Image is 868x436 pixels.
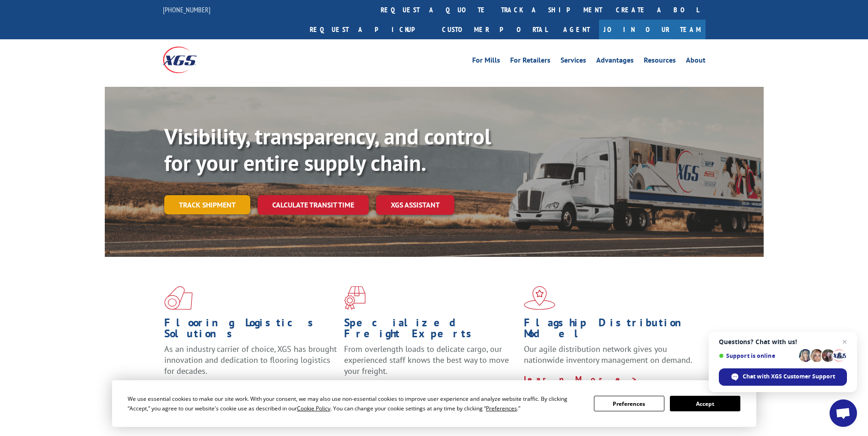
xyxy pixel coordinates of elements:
div: We use essential cookies to make our site work. With your consent, we may also use non-essential ... [128,394,583,413]
h1: Specialized Freight Experts [344,317,517,344]
button: Preferences [594,396,664,411]
span: Close chat [839,336,850,347]
a: Resources [644,57,676,67]
span: Questions? Chat with us! [719,338,847,346]
button: Accept [670,396,740,411]
p: From overlength loads to delicate cargo, our experienced staff knows the best way to move your fr... [344,344,517,384]
a: XGS ASSISTANT [376,195,454,215]
a: Track shipment [164,195,250,214]
span: Chat with XGS Customer Support [743,372,835,381]
img: xgs-icon-flagship-distribution-model-red [524,286,555,310]
div: Cookie Consent Prompt [112,380,756,427]
span: Cookie Policy [297,404,330,412]
h1: Flooring Logistics Solutions [164,317,337,344]
a: [PHONE_NUMBER] [163,5,210,14]
a: Join Our Team [599,20,706,39]
img: xgs-icon-focused-on-flooring-red [344,286,366,310]
a: Learn More > [524,374,638,384]
a: Advantages [596,57,634,67]
a: Request a pickup [303,20,435,39]
a: Calculate transit time [258,195,369,215]
a: Services [561,57,586,67]
h1: Flagship Distribution Model [524,317,697,344]
img: xgs-icon-total-supply-chain-intelligence-red [164,286,193,310]
span: Preferences [486,404,517,412]
a: About [686,57,706,67]
span: Our agile distribution network gives you nationwide inventory management on demand. [524,344,692,365]
div: Open chat [830,399,857,427]
a: For Mills [472,57,500,67]
a: For Retailers [510,57,550,67]
span: Support is online [719,352,796,359]
a: Agent [554,20,599,39]
div: Chat with XGS Customer Support [719,368,847,386]
a: Customer Portal [435,20,554,39]
b: Visibility, transparency, and control for your entire supply chain. [164,122,491,177]
span: As an industry carrier of choice, XGS has brought innovation and dedication to flooring logistics... [164,344,337,376]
